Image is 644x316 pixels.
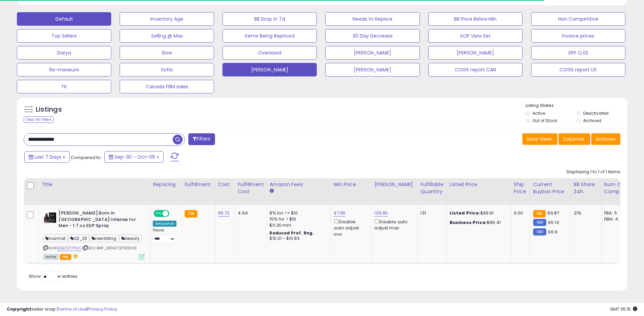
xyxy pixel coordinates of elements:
button: Oversized [222,46,317,60]
i: hazardous material [71,254,78,258]
span: Columns [563,136,584,142]
div: Clear All Filters [24,116,54,123]
div: Fulfillment Cost [238,181,264,195]
div: Disable auto adjust min [334,218,366,238]
button: COGS report CAN [428,63,523,76]
div: FBM: 4 [604,216,626,222]
label: Out of Stock [532,118,557,123]
span: Q2_23 [68,234,89,242]
div: $99.91 [450,210,506,216]
span: beauty [119,234,142,242]
div: Repricing [153,181,179,188]
button: Sofia [120,63,214,76]
div: Cost [218,181,232,188]
button: Top Sellers [17,29,111,43]
button: Sep-30 - Oct-06 [104,151,164,163]
p: Listing States: [526,103,627,109]
span: All listings currently available for purchase on Amazon [43,254,59,260]
button: SPP Q ES [531,46,625,60]
div: [PERSON_NAME] [374,181,414,188]
span: ON [154,211,163,217]
button: Actions [591,133,620,145]
b: Business Price: [450,219,487,226]
div: Disable auto adjust max [374,218,412,231]
label: Deactivated [583,110,609,116]
a: 97.95 [334,210,345,217]
div: Title [42,181,147,188]
strong: Copyright [7,306,31,312]
div: Listed Price [450,181,508,188]
a: Terms of Use [58,306,87,312]
div: seller snap | | [7,306,117,313]
div: 4.94 [238,210,261,216]
img: 41Z7yn+qqQL._SL40_.jpg [43,210,57,224]
div: Current Buybox Price [533,181,568,195]
span: Compared to: [71,154,102,161]
a: B0BZD7PTMS [57,245,81,251]
button: BB Drop in 7d [222,12,317,26]
button: [PERSON_NAME] [325,46,420,60]
small: FBM [533,228,546,235]
button: [PERSON_NAME] [222,63,317,76]
span: Sep-30 - Oct-06 [115,154,155,160]
button: Selling @ Max [120,29,214,43]
label: Active [532,110,545,116]
div: Fulfillment [185,181,212,188]
div: $0.30 min [269,222,326,228]
span: 95.14 [548,219,559,226]
span: 2025-10-14 05:15 GMT [610,306,637,312]
button: Non Competitive [531,12,625,26]
span: 99.87 [547,210,559,216]
button: Last 7 Days [24,151,70,163]
span: 96.9 [548,229,557,235]
span: FBA [60,254,71,260]
div: Displaying 1 to 1 of 1 items [567,169,620,175]
small: Amazon Fees. [269,188,273,194]
button: Invoice prices [531,29,625,43]
button: BB Price Below Min [428,12,523,26]
b: [PERSON_NAME] Born In [GEOGRAPHIC_DATA] Intense for Men - 1.7 oz EDP Spray [58,210,141,231]
span: | SKU: BW1_3614273790833 [82,245,137,251]
div: 0.00 [514,210,525,216]
button: Darya [17,46,111,60]
div: 8% for <= $10 [269,210,326,216]
div: Min Price [334,181,368,188]
span: OFF [168,211,179,217]
div: Ship Price [514,181,527,195]
button: Needs to Reprice [325,12,420,26]
button: Inventory Age [120,12,214,26]
div: FBA: 5 [604,210,626,216]
div: 15% for > $10 [269,216,326,222]
div: $10.01 - $10.83 [269,236,326,242]
div: Preset: [153,228,176,243]
label: Archived [583,118,601,123]
small: FBM [533,219,546,226]
h5: Listings [36,105,62,114]
b: Reduced Prof. Rng. [269,230,314,236]
span: newlisting [90,234,119,242]
button: Re-measure [17,63,111,76]
button: Default [17,12,111,26]
div: 131 [420,210,441,216]
div: ASIN: [43,210,145,259]
small: FBA [185,210,197,218]
a: Privacy Policy [88,306,117,312]
div: Num of Comp. [604,181,629,195]
span: hazmat [43,234,68,242]
button: Canada FBM sales [120,80,214,93]
button: SOP View Set [428,29,523,43]
a: 65.72 [218,210,230,217]
b: Listed Price: [450,210,480,216]
span: Last 7 Days [34,154,61,160]
small: FBA [533,210,546,218]
span: Show: entries [29,273,77,279]
div: Amazon Fees [269,181,328,188]
div: Amazon AI [153,221,176,227]
div: $99.41 [450,220,506,226]
button: Save View [522,133,557,145]
button: Columns [558,133,590,145]
button: Filters [188,133,215,145]
button: Slow [120,46,214,60]
div: 21% [574,210,596,216]
a: 129.95 [374,210,388,217]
